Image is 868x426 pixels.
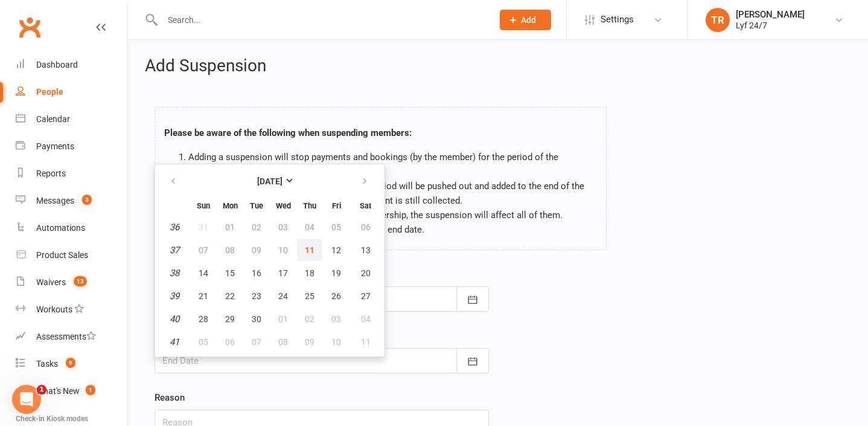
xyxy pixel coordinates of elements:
[225,314,235,324] span: 29
[297,285,322,307] button: 25
[36,277,66,287] div: Waivers
[305,245,314,255] span: 11
[191,262,216,284] button: 14
[36,60,78,69] div: Dashboard
[225,268,235,278] span: 15
[155,390,185,405] label: Reason
[37,385,46,395] span: 1
[191,331,216,353] button: 05
[225,291,235,301] span: 22
[324,262,349,284] button: 19
[16,51,127,79] a: Dashboard
[170,314,179,324] em: 40
[188,208,597,222] li: If your member has more than one active membership, the suspension will affect all of them.
[305,268,314,278] span: 18
[278,314,288,324] span: 01
[188,222,597,237] li: Suspension periods are inclusive of the start and end date.
[16,378,127,405] a: What's New1
[250,201,263,210] small: Tuesday
[199,337,208,347] span: 05
[16,350,127,378] a: Tasks 9
[217,331,243,353] button: 06
[332,201,341,210] small: Friday
[244,308,269,330] button: 30
[278,337,288,347] span: 08
[191,308,216,330] button: 28
[197,201,210,210] small: Sunday
[297,239,322,261] button: 11
[252,314,261,324] span: 30
[303,201,316,210] small: Thursday
[16,79,127,106] a: People
[170,291,179,302] em: 39
[361,337,371,347] span: 11
[361,268,371,278] span: 20
[350,285,381,307] button: 27
[521,15,536,25] span: Add
[350,308,381,330] button: 04
[36,359,58,369] div: Tasks
[297,331,322,353] button: 09
[217,308,243,330] button: 29
[252,268,261,278] span: 16
[16,323,127,350] a: Assessments
[500,10,551,30] button: Add
[324,239,349,261] button: 12
[361,291,371,301] span: 27
[36,223,85,233] div: Automations
[278,268,288,278] span: 17
[16,296,127,323] a: Workouts
[217,285,243,307] button: 22
[331,291,341,301] span: 26
[74,276,87,286] span: 13
[225,337,235,347] span: 06
[199,314,208,324] span: 28
[16,242,127,269] a: Product Sales
[16,133,127,160] a: Payments
[270,285,296,307] button: 24
[331,245,341,255] span: 12
[270,308,296,330] button: 01
[217,262,243,284] button: 15
[350,239,381,261] button: 13
[16,269,127,296] a: Waivers 13
[331,337,341,347] span: 10
[36,141,74,151] div: Payments
[164,127,412,138] strong: Please be aware of the following when suspending members:
[252,291,261,301] span: 23
[276,201,291,210] small: Wednesday
[170,337,179,347] em: 41
[36,386,80,396] div: What's New
[305,314,314,324] span: 02
[16,106,127,133] a: Calendar
[257,176,282,186] strong: [DATE]
[223,201,238,210] small: Monday
[252,337,261,347] span: 07
[170,245,179,256] em: 37
[350,262,381,284] button: 20
[361,245,371,255] span: 13
[36,87,63,97] div: People
[324,285,349,307] button: 26
[244,262,269,284] button: 16
[199,291,208,301] span: 21
[14,12,45,42] a: Clubworx
[297,308,322,330] button: 02
[170,222,179,233] em: 36
[16,215,127,242] a: Automations
[36,305,72,314] div: Workouts
[305,291,314,301] span: 25
[199,268,208,278] span: 14
[16,160,127,187] a: Reports
[36,332,96,341] div: Assessments
[244,285,269,307] button: 23
[188,150,597,179] li: Adding a suspension will stop payments and bookings (by the member) for the period of the suspens...
[12,385,41,414] iframe: Intercom live chat
[86,385,95,395] span: 1
[324,331,349,353] button: 10
[601,6,634,33] span: Settings
[350,331,381,353] button: 11
[324,308,349,330] button: 03
[297,262,322,284] button: 18
[331,314,341,324] span: 03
